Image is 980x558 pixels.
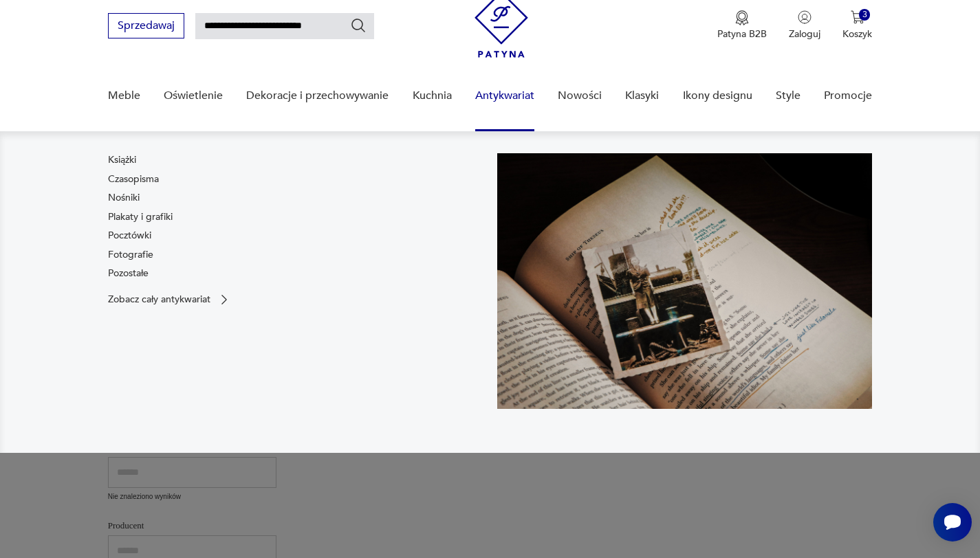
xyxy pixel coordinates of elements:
a: Oświetlenie [164,69,223,122]
a: Pozostałe [108,267,149,280]
a: Fotografie [108,248,153,262]
p: Zaloguj [789,27,820,41]
a: Klasyki [625,69,659,122]
a: Promocje [824,69,872,122]
img: Ikonka użytkownika [798,10,812,24]
a: Ikony designu [683,69,752,122]
div: 3 [859,9,871,21]
a: Plakaty i grafiki [108,210,173,224]
a: Kuchnia [413,69,452,122]
a: Ikona medaluPatyna B2B [717,10,767,41]
button: Zaloguj [789,10,820,41]
button: Sprzedawaj [108,13,184,38]
img: Ikona medalu [735,10,749,25]
img: Ikona koszyka [851,10,864,24]
a: Dekoracje i przechowywanie [246,69,389,122]
a: Sprzedawaj [108,22,184,32]
p: Zobacz cały antykwariat [108,295,210,304]
a: Antykwariat [475,69,534,122]
a: Pocztówki [108,229,151,243]
p: Patyna B2B [717,27,767,41]
button: 3Koszyk [842,10,872,41]
a: Nośniki [108,191,140,205]
a: Meble [108,69,140,122]
button: Patyna B2B [717,10,767,41]
iframe: Smartsupp widget button [933,503,972,542]
a: Zobacz cały antykwariat [108,293,231,306]
a: Style [776,69,801,122]
a: Czasopisma [108,172,159,186]
img: c8a9187830f37f141118a59c8d49ce82.jpg [497,153,873,409]
a: Nowości [558,69,602,122]
a: Książki [108,153,136,167]
p: Koszyk [842,27,872,41]
button: Szukaj [350,17,367,34]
